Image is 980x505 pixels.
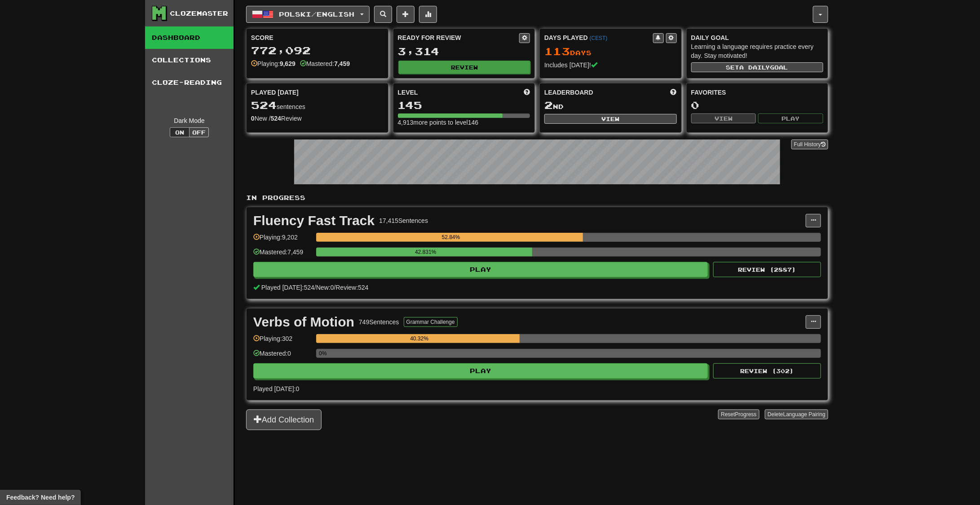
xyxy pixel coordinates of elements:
[791,139,828,149] a: Full History
[246,409,322,430] button: Add Collection
[691,88,824,97] div: Favorites
[544,99,553,111] span: 2
[379,216,428,225] div: 17,415 Sentences
[251,33,384,42] div: Score
[765,409,828,419] button: DeleteLanguage Pairing
[544,100,677,111] div: nd
[261,284,314,291] span: Played [DATE]: 524
[397,6,415,23] button: Add sentence to collection
[671,88,677,97] span: This week in points, UTC
[398,118,530,127] div: 4,913 more points to level 146
[374,6,392,23] button: Search sentences
[398,33,520,42] div: Ready for Review
[253,363,708,379] button: Play
[334,284,336,291] span: /
[253,214,375,227] div: Fluency Fast Track
[544,88,593,97] span: Leaderboard
[740,64,770,70] span: a daily
[300,59,350,68] div: Mastered:
[544,33,653,42] div: Days Played
[691,100,824,111] div: 0
[398,61,531,74] button: Review
[271,115,281,122] strong: 524
[253,233,312,248] div: Playing: 9,202
[253,248,312,262] div: Mastered: 7,459
[783,411,825,418] span: Language Pairing
[170,9,228,18] div: Clozemaster
[251,45,384,56] div: 772,092
[398,100,530,111] div: 145
[713,363,821,379] button: Review (302)
[145,71,234,94] a: Cloze-Reading
[251,88,299,97] span: Played [DATE]
[253,349,312,364] div: Mastered: 0
[253,262,708,277] button: Play
[6,493,75,502] span: Open feedback widget
[280,60,296,67] strong: 9,629
[319,233,583,242] div: 52.84%
[735,411,757,418] span: Progress
[319,334,520,343] div: 40.32%
[404,317,458,327] button: Grammar Challenge
[152,116,227,125] div: Dark Mode
[691,33,824,42] div: Daily Goal
[691,113,756,123] button: View
[334,60,350,67] strong: 7,459
[251,114,384,123] div: New / Review
[251,100,384,111] div: sentences
[251,99,277,111] span: 524
[713,262,821,277] button: Review (2887)
[524,88,530,97] span: Score more points to level up
[419,6,437,23] button: More stats
[246,193,828,202] p: In Progress
[170,127,190,137] button: On
[253,385,299,392] span: Played [DATE]: 0
[758,113,823,123] button: Play
[314,284,316,291] span: /
[335,284,368,291] span: Review: 524
[544,46,677,57] div: Day s
[398,88,418,97] span: Level
[544,45,570,57] span: 113
[398,46,530,57] div: 3,314
[253,315,354,329] div: Verbs of Motion
[189,127,209,137] button: Off
[251,59,296,68] div: Playing:
[145,49,234,71] a: Collections
[691,62,824,72] button: Seta dailygoal
[319,248,532,257] div: 42.831%
[359,318,399,327] div: 749 Sentences
[691,42,824,60] div: Learning a language requires practice every day. Stay motivated!
[590,35,608,41] a: (CEST)
[253,334,312,349] div: Playing: 302
[145,26,234,49] a: Dashboard
[251,115,255,122] strong: 0
[544,114,677,124] button: View
[544,61,677,70] div: Includes [DATE]!
[246,6,370,23] button: Polski/English
[316,284,334,291] span: New: 0
[279,10,355,18] span: Polski / English
[718,409,759,419] button: ResetProgress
